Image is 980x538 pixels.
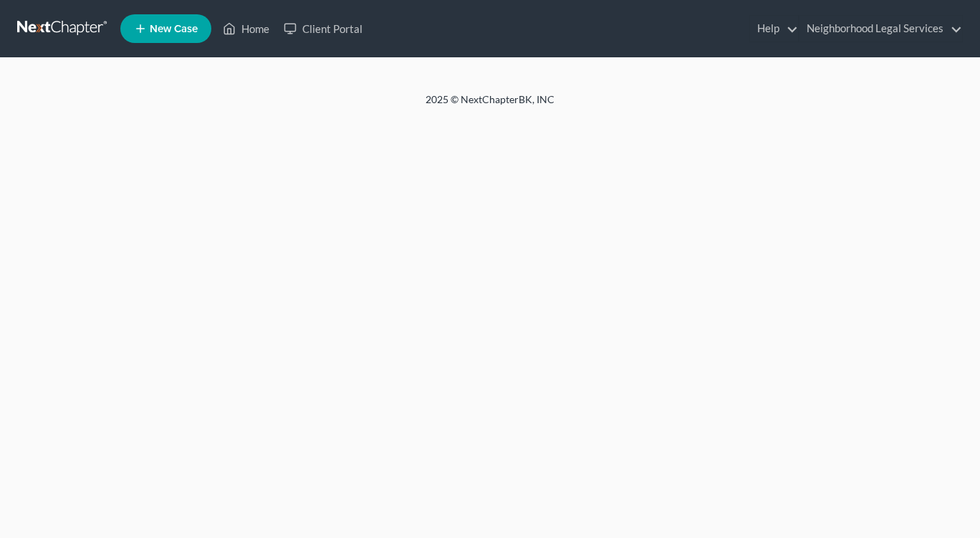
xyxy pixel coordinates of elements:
[799,16,962,42] a: Neighborhood Legal Services
[216,16,277,42] a: Home
[277,16,370,42] a: Client Portal
[750,16,798,42] a: Help
[82,92,898,118] div: 2025 © NextChapterBK, INC
[120,14,211,43] new-legal-case-button: New Case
